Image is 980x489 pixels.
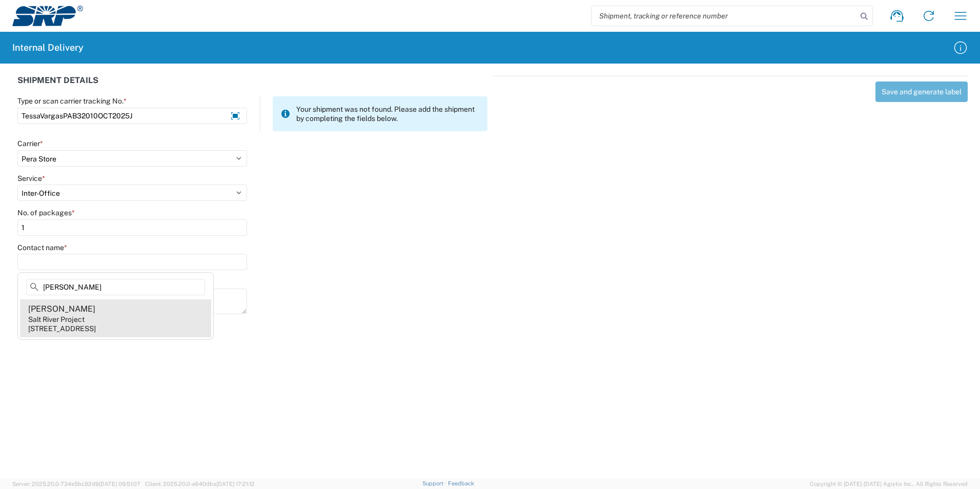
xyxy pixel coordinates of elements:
div: SHIPMENT DETAILS [17,76,487,96]
div: Salt River Project [28,315,85,324]
div: [STREET_ADDRESS] [28,324,96,333]
input: Shipment, tracking or reference number [591,6,857,26]
span: [DATE] 09:51:07 [99,481,140,487]
label: Contact name [17,243,67,252]
span: Your shipment was not found. Please add the shipment by completing the fields below. [296,105,479,123]
span: Server: 2025.20.0-734e5bc92d9 [12,481,140,487]
label: No. of packages [17,208,75,217]
div: [PERSON_NAME] [28,303,95,315]
span: [DATE] 17:21:12 [216,481,255,487]
h2: Internal Delivery [12,42,84,54]
img: srp [12,6,83,26]
label: Type or scan carrier tracking No. [17,96,127,106]
span: Copyright © [DATE]-[DATE] Agistix Inc., All Rights Reserved [810,479,968,488]
label: Carrier [17,139,43,148]
label: Service [17,174,45,183]
a: Support [422,480,448,486]
a: Feedback [448,480,474,486]
span: Client: 2025.20.0-e640dba [145,481,255,487]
